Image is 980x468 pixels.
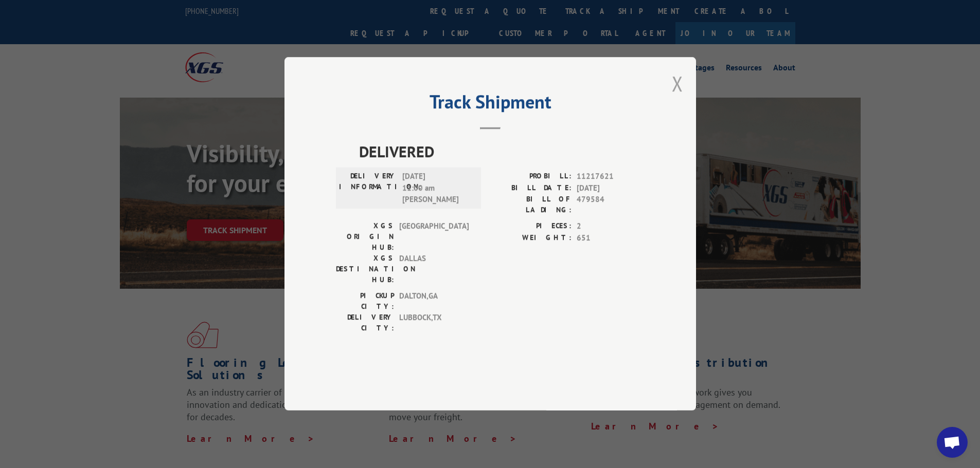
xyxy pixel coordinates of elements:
[399,312,469,334] span: LUBBOCK , TX
[490,232,572,244] label: WEIGHT:
[577,221,645,233] span: 2
[336,312,394,334] label: DELIVERY CITY:
[490,221,572,233] label: PIECES:
[672,70,683,97] button: Close modal
[402,171,472,206] span: [DATE] 11:00 am [PERSON_NAME]
[336,291,394,312] label: PICKUP CITY:
[399,291,469,312] span: DALTON , GA
[336,221,394,253] label: XGS ORIGIN HUB:
[577,171,645,183] span: 11217621
[577,232,645,244] span: 651
[490,194,572,216] label: BILL OF LADING:
[359,140,645,163] span: DELIVERED
[937,427,968,458] div: Open chat
[490,182,572,194] label: BILL DATE:
[336,253,394,286] label: XGS DESTINATION HUB:
[490,171,572,183] label: PROBILL:
[399,253,469,286] span: DALLAS
[577,182,645,194] span: [DATE]
[339,171,397,206] label: DELIVERY INFORMATION:
[577,194,645,216] span: 479584
[399,221,469,253] span: [GEOGRAPHIC_DATA]
[336,95,645,114] h2: Track Shipment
